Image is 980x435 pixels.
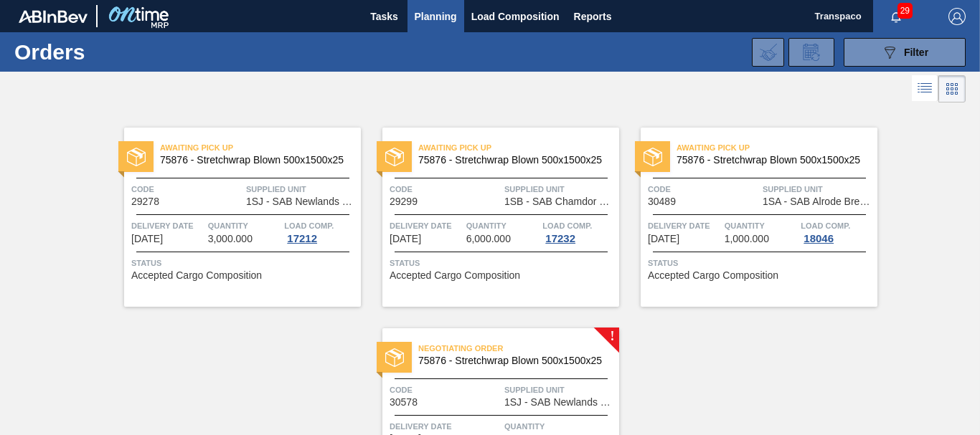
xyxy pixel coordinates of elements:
span: 1SB - SAB Chamdor Brewery [504,196,616,207]
span: Delivery Date [648,219,721,233]
img: status [385,348,404,367]
div: 18046 [801,233,837,244]
span: Filter [904,47,928,58]
div: 17212 [284,233,320,244]
span: 1SA - SAB Alrode Brewery [763,196,874,207]
span: 75876 - Stretchwrap Blown 500x1500x25 [160,155,349,166]
span: Quantity [466,219,540,233]
span: Code [390,182,501,196]
span: 29278 [131,196,159,207]
img: Logout [948,8,966,25]
span: Status [648,256,874,270]
span: 30578 [390,397,418,408]
span: Load Composition [471,8,560,25]
span: 29 [897,3,913,19]
span: Reports [574,8,612,25]
span: Load Comp. [284,219,334,233]
span: 1SJ - SAB Newlands Brewery [504,397,616,408]
span: Status [390,256,616,270]
span: Code [390,383,501,397]
a: statusAwaiting Pick Up75876 - Stretchwrap Blown 500x1500x25Code29278Supplied Unit1SJ - SAB Newlan... [103,128,361,307]
span: Accepted Cargo Composition [648,270,778,281]
a: statusAwaiting Pick Up75876 - Stretchwrap Blown 500x1500x25Code29299Supplied Unit1SB - SAB Chamdo... [361,128,619,307]
img: status [385,148,404,166]
span: Load Comp. [542,219,592,233]
span: Planning [415,8,457,25]
span: Quantity [208,219,281,233]
span: 29299 [390,196,418,207]
span: Code [648,182,759,196]
span: Status [131,256,357,270]
span: Awaiting Pick Up [160,140,361,155]
div: Order Review Request [788,38,834,67]
div: List Vision [912,75,938,102]
a: Load Comp.17232 [542,219,616,244]
span: Load Comp. [801,219,850,233]
div: 17232 [542,233,578,244]
img: status [644,148,662,166]
span: Delivery Date [390,419,501,434]
span: 06/22/2025 [131,234,163,244]
div: Import Order Negotiation [752,38,784,67]
span: 75876 - Stretchwrap Blown 500x1500x25 [418,355,608,366]
span: Quantity [725,219,798,233]
a: statusAwaiting Pick Up75876 - Stretchwrap Blown 500x1500x25Code30489Supplied Unit1SA - SAB Alrode... [619,128,877,307]
div: Card Vision [938,75,966,102]
span: Supplied Unit [504,182,616,196]
span: 6,000.000 [466,234,511,244]
span: 1SJ - SAB Newlands Brewery [246,196,357,207]
span: Accepted Cargo Composition [390,270,520,281]
span: Supplied Unit [763,182,874,196]
span: 06/27/2025 [390,234,421,244]
span: Accepted Cargo Composition [131,270,262,281]
span: Awaiting Pick Up [418,140,619,155]
span: 3,000.000 [208,234,253,244]
span: Negotiating Order [418,341,619,355]
span: 1,000.000 [725,234,769,244]
span: Quantity [504,419,616,434]
span: Awaiting Pick Up [677,140,877,155]
span: Delivery Date [390,219,463,233]
h1: Orders [14,44,215,60]
button: Filter [844,38,966,67]
a: Load Comp.18046 [801,219,874,244]
img: TNhmsLtSVTkK8tSr43FrP2fwEKptu5GPRR3wAAAABJRU5ErkJggg== [19,10,88,23]
img: status [127,148,146,166]
span: Code [131,182,242,196]
button: Notifications [873,6,919,27]
span: 75876 - Stretchwrap Blown 500x1500x25 [418,155,608,166]
span: Supplied Unit [246,182,357,196]
span: Supplied Unit [504,383,616,397]
a: Load Comp.17212 [284,219,357,244]
span: 75876 - Stretchwrap Blown 500x1500x25 [677,155,866,166]
span: Delivery Date [131,219,204,233]
span: Tasks [369,8,400,25]
span: 08/08/2025 [648,234,679,244]
span: 30489 [648,196,676,207]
